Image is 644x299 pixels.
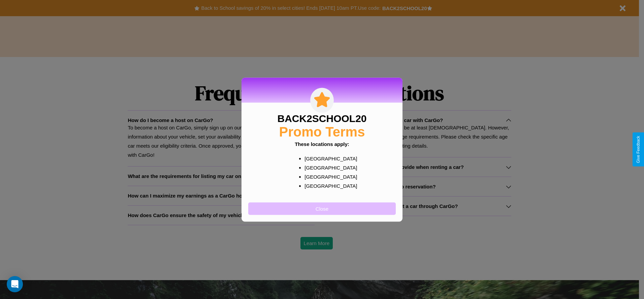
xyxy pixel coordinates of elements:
p: [GEOGRAPHIC_DATA] [304,163,353,172]
b: These locations apply: [295,141,349,147]
button: Close [248,202,396,215]
p: [GEOGRAPHIC_DATA] [304,181,353,190]
p: [GEOGRAPHIC_DATA] [304,154,353,163]
h3: BACK2SCHOOL20 [277,113,366,124]
h2: Promo Terms [279,124,365,139]
p: [GEOGRAPHIC_DATA] [304,172,353,181]
div: Give Feedback [636,136,641,163]
div: Open Intercom Messenger [7,276,23,292]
